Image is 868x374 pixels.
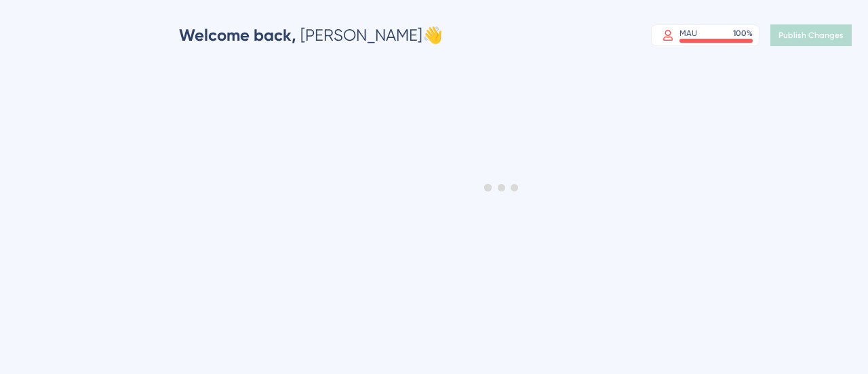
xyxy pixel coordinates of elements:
[179,24,443,46] div: [PERSON_NAME] 👋
[679,28,697,39] div: MAU
[179,25,296,45] span: Welcome back,
[733,28,753,39] div: 100 %
[770,24,852,46] button: Publish Changes
[778,30,844,41] span: Publish Changes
